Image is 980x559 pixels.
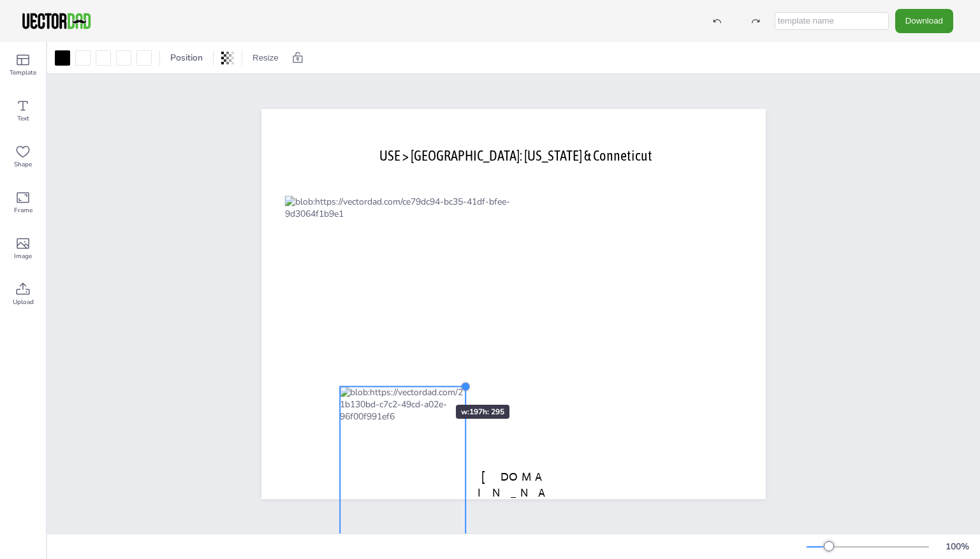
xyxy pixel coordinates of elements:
[895,9,953,33] button: Download
[247,48,284,68] button: Resize
[14,251,32,261] span: Image
[456,405,509,419] div: w: 197 h: 295
[168,52,205,64] span: Position
[13,297,34,307] span: Upload
[478,469,549,515] span: [DOMAIN_NAME]
[17,113,29,124] span: Text
[14,159,32,170] span: Shape
[775,12,889,30] input: template name
[20,11,92,31] img: VectorDad-1.png
[14,205,33,215] span: Frame
[379,147,652,163] span: USE > [GEOGRAPHIC_DATA]: [US_STATE] & Conneticut
[942,541,972,553] div: 100 %
[10,68,36,78] span: Template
